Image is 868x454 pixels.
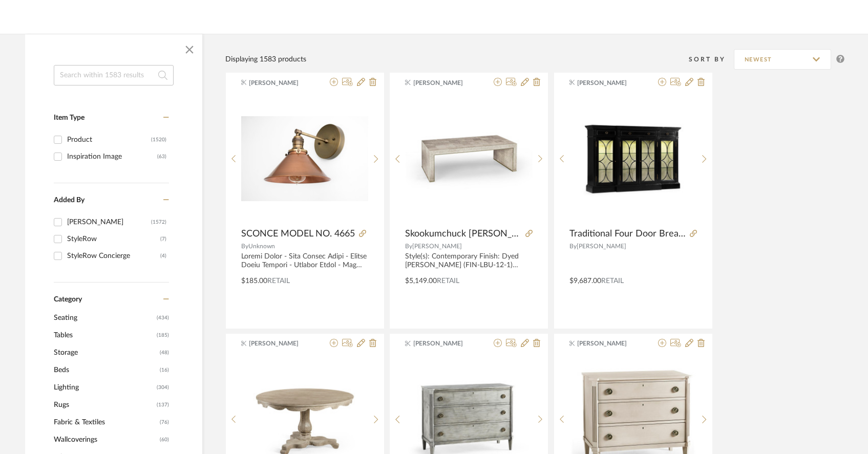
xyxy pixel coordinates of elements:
input: Search within 1583 results [54,65,174,85]
span: (137) [157,397,169,413]
div: Product [67,132,151,148]
div: Inspiration Image [67,148,157,165]
span: [PERSON_NAME] [577,243,626,249]
div: StyleRow [67,231,160,247]
span: SCONCE MODEL NO. 4665 [241,228,355,240]
span: Beds [54,361,157,379]
div: Displaying 1583 products [225,54,306,65]
span: (48) [160,344,169,361]
span: [PERSON_NAME] [249,339,313,348]
span: (16) [160,362,169,378]
span: Retail [437,277,459,285]
div: Loremi Dolor - Sita Consec Adipi - Elitse Doeiu Tempori - Utlabor Etdol - Mag Aliqu - Enima - Min... [241,252,369,270]
span: $185.00 [241,277,267,285]
span: Retail [601,277,624,285]
span: Added By [54,197,84,204]
span: [PERSON_NAME] [412,243,462,249]
span: Seating [54,309,154,327]
span: Lighting [54,379,154,396]
span: Retail [267,277,290,285]
span: Storage [54,344,157,361]
div: (63) [157,148,166,165]
span: Skookumchuck [PERSON_NAME] Cocktail Table [405,228,521,240]
span: (434) [157,310,169,326]
span: (60) [160,431,169,448]
span: Traditional Four Door Breakfront Display Cabinet [569,228,686,240]
div: Sort By [689,54,734,64]
span: [PERSON_NAME] [577,78,642,88]
span: [PERSON_NAME] [413,78,478,88]
div: (4) [160,248,166,264]
img: Traditional Four Door Breakfront Display Cabinet [569,95,696,222]
button: Close [179,39,200,60]
span: $9,687.00 [569,277,601,285]
span: [PERSON_NAME] [413,339,478,348]
span: Tables [54,327,154,344]
span: (76) [160,414,169,430]
span: $5,149.00 [405,277,437,285]
div: Style(s): Contemporary Finish: Dyed [PERSON_NAME] (FIN-LBU-12-1) Material: [PERSON_NAME] #109 [PE... [405,252,533,270]
span: [PERSON_NAME] [249,78,313,88]
span: By [241,243,248,249]
span: Wallcoverings [54,431,157,448]
img: Skookumchuck Madrona Burl Cocktail Table [406,95,533,222]
span: Fabric & Textiles [54,414,157,431]
img: SCONCE MODEL NO. 4665 [241,116,368,201]
span: Rugs [54,396,154,414]
div: [PERSON_NAME] [67,214,151,230]
span: [PERSON_NAME] [577,339,642,348]
span: Category [54,295,82,304]
div: (1572) [151,214,166,230]
span: (185) [157,327,169,343]
div: StyleRow Concierge [67,248,160,264]
span: Unknown [248,243,275,249]
div: (1520) [151,132,166,148]
span: By [569,243,577,249]
span: (304) [157,379,169,396]
span: Item Type [54,114,84,121]
span: By [405,243,412,249]
div: (7) [160,231,166,247]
